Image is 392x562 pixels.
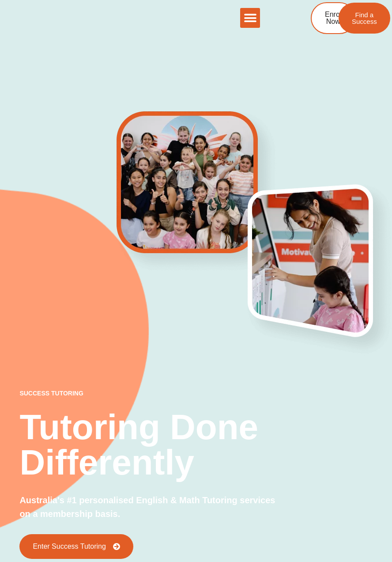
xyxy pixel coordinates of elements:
a: Find a Success [339,3,390,34]
span: Tutoring Done Differently [19,407,258,482]
span: Enter Success Tutoring [33,543,106,550]
span: Enrol Now [325,11,341,25]
a: Enrol Now [311,2,355,34]
span: Find a Success [352,11,377,25]
a: Enter Success Tutoring [19,534,133,559]
span: success tutoring [19,390,83,397]
span: Australia's #1 personalised English & Math Tutoring services on a membership basis. [19,495,275,519]
div: Menu Toggle [240,8,260,28]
